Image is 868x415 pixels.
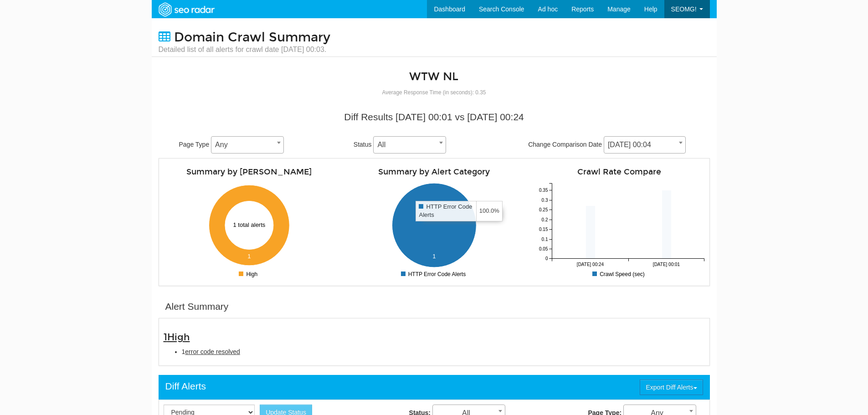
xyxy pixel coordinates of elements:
[528,141,602,148] span: Change Comparison Date
[541,237,548,242] tspan: 0.1
[211,138,283,151] span: Any
[539,246,548,251] tspan: 0.05
[539,188,548,193] tspan: 0.35
[185,348,240,355] span: error code resolved
[164,331,190,343] span: 1
[349,168,520,176] h4: Summary by Alert Category
[604,138,685,151] span: 10/06/2025 00:04
[534,168,705,176] h4: Crawl Rate Compare
[652,262,680,267] tspan: [DATE] 00:01
[167,331,190,343] span: High
[545,256,548,261] tspan: 0
[233,221,266,228] text: 1 total alerts
[409,70,458,83] a: WTW NL
[604,136,686,154] span: 10/06/2025 00:04
[541,217,548,222] tspan: 0.2
[165,379,206,393] div: Diff Alerts
[182,347,705,356] li: 1
[211,136,284,154] span: Any
[382,89,486,96] small: Average Response Time (in seconds): 0.35
[671,5,697,13] span: SEOMG!
[374,138,446,151] span: All
[179,141,210,148] span: Page Type
[576,262,604,267] tspan: [DATE] 00:24
[607,5,631,13] span: Manage
[164,168,335,176] h4: Summary by [PERSON_NAME]
[174,30,330,45] span: Domain Crawl Summary
[644,5,657,13] span: Help
[539,227,548,232] tspan: 0.15
[165,110,703,124] div: Diff Results [DATE] 00:01 vs [DATE] 00:24
[354,141,372,148] span: Status
[159,45,330,55] small: Detailed list of all alerts for crawl date [DATE] 00:03.
[640,379,703,395] button: Export Diff Alerts
[539,207,548,212] tspan: 0.25
[155,1,218,18] img: SEORadar
[165,300,229,313] div: Alert Summary
[541,198,548,203] tspan: 0.3
[538,5,558,13] span: Ad hoc
[373,136,446,154] span: All
[571,5,594,13] span: Reports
